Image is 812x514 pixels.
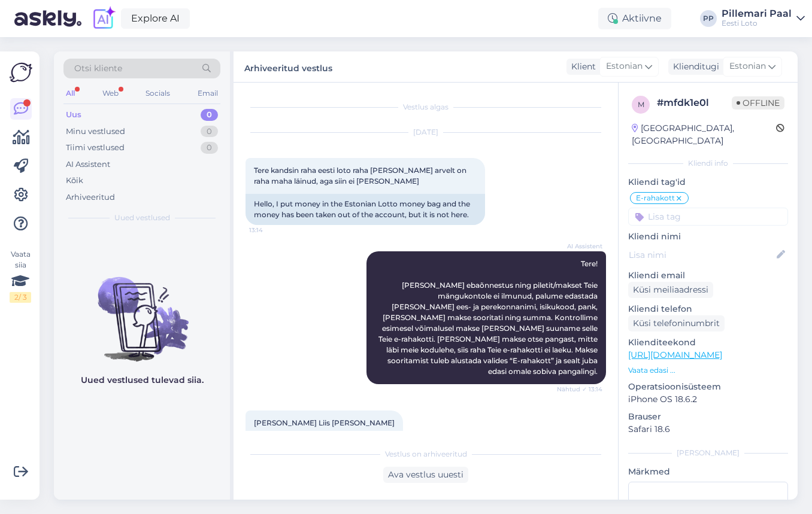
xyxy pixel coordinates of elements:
p: Operatsioonisüsteem [628,381,788,393]
div: All [63,86,77,101]
p: Kliendi tag'id [628,176,788,188]
img: explore-ai [91,6,116,31]
div: Web [100,86,121,101]
p: Märkmed [628,466,788,478]
span: AI Assistent [558,242,602,251]
div: Email [195,86,220,101]
div: Uus [66,109,81,121]
p: Kliendi nimi [628,230,788,243]
div: Arhiveeritud [66,191,115,203]
span: Vestlus on arhiveeritud [385,449,467,460]
div: Küsi meiliaadressi [628,282,713,298]
span: m [638,100,644,109]
div: [DATE] [246,127,606,138]
p: Safari 18.6 [628,423,788,436]
input: Lisa nimi [629,248,774,261]
div: Vaata siia [10,249,31,303]
div: Klienditugi [668,60,719,73]
span: 13:14 [249,226,294,235]
p: Klienditeekond [628,336,788,349]
div: # mfdk1e0l [657,96,732,110]
span: [PERSON_NAME] Liis [PERSON_NAME] [254,418,395,427]
span: Nähtud ✓ 13:14 [557,385,602,394]
img: No chats [54,256,230,363]
div: Eesti Loto [722,19,792,28]
div: Tiimi vestlused [66,142,125,154]
p: Brauser [628,410,788,423]
p: iPhone OS 18.6.2 [628,393,788,406]
p: Kliendi email [628,269,788,282]
div: 0 [201,126,218,138]
div: 0 [201,142,218,154]
label: Arhiveeritud vestlus [244,59,332,75]
span: Tere kandsin raha eesti loto raha [PERSON_NAME] arvelt on raha maha läinud, aga siin ei [PERSON_N... [254,166,468,185]
div: PP [700,10,717,27]
span: Otsi kliente [74,62,122,75]
div: Kõik [66,175,83,187]
p: Vaata edasi ... [628,365,788,376]
input: Lisa tag [628,208,788,226]
div: Vestlus algas [246,102,606,112]
div: Kliendi info [628,158,788,169]
span: Tere! [PERSON_NAME] ebaõnnestus ning piletit/makset Teie mängukontole ei ilmunud, palume edastada... [378,259,599,376]
span: Estonian [729,60,766,73]
p: Kliendi telefon [628,303,788,315]
a: Pillemari PaalEesti Loto [722,9,805,28]
div: [PERSON_NAME] [628,448,788,458]
span: E-rahakott [636,194,675,202]
div: Küsi telefoninumbrit [628,315,725,331]
span: Uued vestlused [114,212,170,223]
div: 2 / 3 [10,292,31,303]
div: Klient [566,60,596,73]
div: Ava vestlus uuesti [383,467,468,483]
div: [GEOGRAPHIC_DATA], [GEOGRAPHIC_DATA] [632,122,776,147]
div: Pillemari Paal [722,9,792,19]
div: Minu vestlused [66,126,125,138]
div: AI Assistent [66,159,110,171]
img: Askly Logo [10,61,32,84]
div: Socials [143,86,172,101]
p: Uued vestlused tulevad siia. [81,374,204,387]
span: Estonian [606,60,643,73]
span: Offline [732,96,784,110]
div: Aktiivne [598,8,671,29]
div: 0 [201,109,218,121]
a: [URL][DOMAIN_NAME] [628,349,722,360]
a: Explore AI [121,8,190,29]
div: Hello, I put money in the Estonian Lotto money bag and the money has been taken out of the accoun... [246,194,485,225]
